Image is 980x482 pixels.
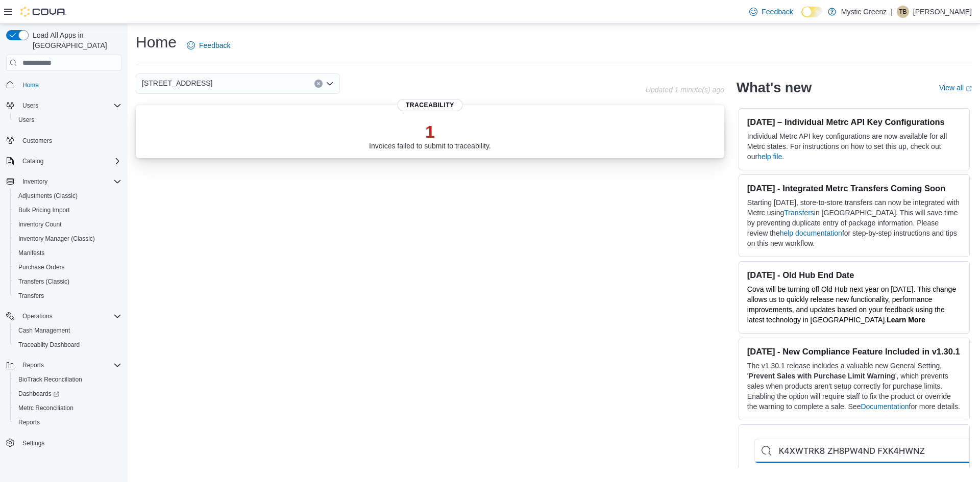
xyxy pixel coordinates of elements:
[14,218,121,231] span: Inventory Count
[18,175,121,188] span: Inventory
[747,197,961,248] p: Starting [DATE], store-to-store transfers can now be integrated with Metrc using in [GEOGRAPHIC_D...
[14,190,82,202] a: Adjustments (Classic)
[14,339,84,351] a: Traceabilty Dashboard
[18,99,121,112] span: Users
[14,373,86,386] a: BioTrack Reconciliation
[14,402,78,414] a: Metrc Reconciliation
[10,217,126,232] button: Inventory Count
[18,192,78,200] span: Adjustments (Classic)
[747,183,961,193] h3: [DATE] - Integrated Metrc Transfers Coming Soon
[14,373,121,386] span: BioTrack Reconciliation
[14,233,121,245] span: Inventory Manager (Classic)
[18,206,70,214] span: Bulk Pricing Import
[18,359,48,371] button: Reports
[737,80,812,96] h2: What's new
[18,116,34,124] span: Users
[22,137,52,145] span: Customers
[14,233,99,245] a: Inventory Manager (Classic)
[745,2,797,22] a: Feedback
[22,439,44,447] span: Settings
[18,277,69,286] span: Transfers (Classic)
[314,80,323,88] button: Clear input
[183,35,234,56] a: Feedback
[2,133,126,148] button: Customers
[646,86,724,94] p: Updated 1 minute(s) ago
[14,247,48,259] a: Manifests
[747,117,961,127] h3: [DATE] – Individual Metrc API Key Configurations
[2,174,126,189] button: Inventory
[749,372,895,380] strong: Prevent Sales with Purchase Limit Warning
[18,79,43,91] a: Home
[22,102,38,110] span: Users
[2,309,126,323] button: Operations
[18,292,44,300] span: Transfers
[2,358,126,372] button: Reports
[18,134,121,147] span: Customers
[747,361,961,412] p: The v1.30.1 release includes a valuable new General Setting, ' ', which prevents sales when produ...
[18,437,121,449] span: Settings
[2,154,126,168] button: Catalog
[18,135,56,147] a: Customers
[136,32,177,53] h1: Home
[18,155,121,167] span: Catalog
[10,113,126,127] button: Users
[20,7,66,17] img: Cova
[18,175,52,188] button: Inventory
[780,229,842,237] a: help documentation
[10,289,126,303] button: Transfers
[747,270,961,280] h3: [DATE] - Old Hub End Date
[18,341,80,349] span: Traceabilty Dashboard
[891,6,893,18] p: |
[369,121,491,142] p: 1
[22,361,44,369] span: Reports
[10,274,126,289] button: Transfers (Classic)
[10,232,126,246] button: Inventory Manager (Classic)
[801,7,823,17] input: Dark Mode
[887,316,925,324] a: Learn More
[199,40,230,50] span: Feedback
[14,204,74,216] a: Bulk Pricing Import
[18,310,57,322] button: Operations
[142,77,212,89] span: [STREET_ADDRESS]
[22,157,43,165] span: Catalog
[14,416,44,428] a: Reports
[2,436,126,450] button: Settings
[10,323,126,338] button: Cash Management
[18,249,44,257] span: Manifests
[18,375,82,384] span: BioTrack Reconciliation
[14,247,121,259] span: Manifests
[14,114,121,126] span: Users
[10,372,126,387] button: BioTrack Reconciliation
[18,78,121,91] span: Home
[18,437,48,449] a: Settings
[18,220,62,229] span: Inventory Count
[2,77,126,92] button: Home
[762,7,793,17] span: Feedback
[18,326,70,335] span: Cash Management
[747,285,956,324] span: Cova will be turning off Old Hub next year on [DATE]. This change allows us to quickly release ne...
[18,359,121,371] span: Reports
[10,415,126,429] button: Reports
[966,86,972,92] svg: External link
[14,261,121,273] span: Purchase Orders
[14,388,63,400] a: Dashboards
[14,402,121,414] span: Metrc Reconciliation
[18,418,40,426] span: Reports
[14,204,121,216] span: Bulk Pricing Import
[22,312,53,320] span: Operations
[369,121,491,150] div: Invoices failed to submit to traceability.
[897,6,909,18] div: Tabitha Brinkman
[747,131,961,162] p: Individual Metrc API key configurations are now available for all Metrc states. For instructions ...
[326,80,334,88] button: Open list of options
[861,402,909,411] a: Documentation
[14,290,121,302] span: Transfers
[10,401,126,415] button: Metrc Reconciliation
[2,98,126,113] button: Users
[398,99,462,111] span: Traceability
[784,209,814,217] a: Transfers
[6,73,121,477] nav: Complex example
[18,99,42,112] button: Users
[18,390,59,398] span: Dashboards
